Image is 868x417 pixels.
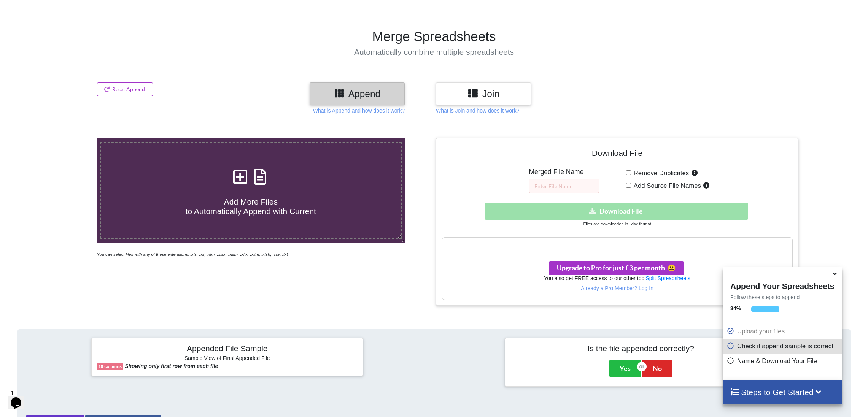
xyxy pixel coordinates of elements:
h3: Append [315,88,399,99]
span: Upgrade to Pro for just £3 per month [557,264,676,272]
h4: Download File [442,144,793,165]
h6: Sample View of Final Appended File [97,355,358,363]
p: Upload your files [727,327,840,336]
h4: Append Your Spreadsheets [723,279,842,291]
h4: Steps to Get Started [730,387,834,397]
p: What is Join and how does it work? [436,107,519,114]
h6: You also get FREE access to our other tool [442,275,792,282]
p: What is Append and how does it work? [313,107,405,114]
a: Split Spreadsheets [645,275,690,281]
b: 19 columns [99,364,122,369]
p: Follow these steps to append [723,293,842,301]
small: Files are downloaded in .xlsx format [583,222,651,226]
button: Yes [609,360,641,377]
p: Name & Download Your File [727,356,840,366]
span: Remove Duplicates [631,170,689,177]
input: Enter File Name [529,179,599,193]
span: Add More Files to Automatically Append with Current [186,197,316,216]
h5: Merged File Name [529,168,599,176]
i: You can select files with any of these extensions: .xls, .xlt, .xlm, .xlsx, .xlsm, .xltx, .xltm, ... [97,252,288,257]
b: Showing only first row from each file [125,363,218,369]
button: Reset Append [97,82,153,96]
b: 34 % [730,305,741,311]
h3: Your files are more than 1 MB [442,241,792,250]
h3: Join [442,88,525,99]
iframe: chat widget [8,387,32,409]
button: No [642,360,672,377]
p: Already a Pro Member? Log In [442,284,792,292]
span: smile [665,264,676,272]
h4: Is the file appended correctly? [510,344,771,353]
span: Add Source File Names [631,182,701,189]
p: Check if append sample is correct [727,341,840,351]
h4: Appended File Sample [97,344,358,354]
button: Upgrade to Pro for just £3 per monthsmile [549,261,684,275]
